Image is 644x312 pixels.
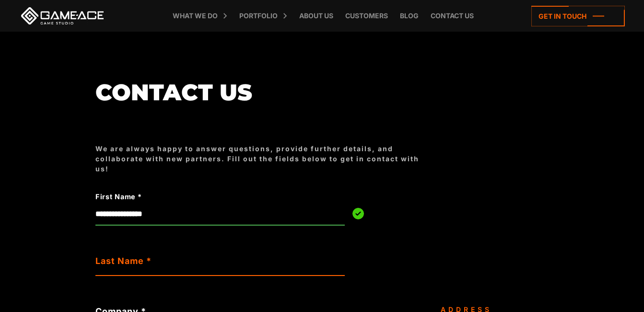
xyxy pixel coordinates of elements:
label: First Name * [95,192,295,202]
div: We are always happy to answer questions, provide further details, and collaborate with new partne... [95,144,431,174]
a: Get in touch [531,6,625,26]
label: Last Name * [95,254,345,267]
h1: Contact us [95,80,431,105]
